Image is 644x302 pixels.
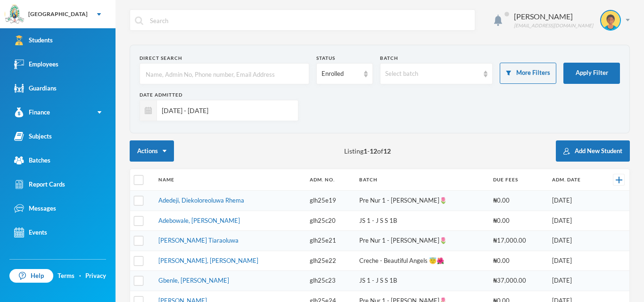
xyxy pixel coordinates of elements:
[14,228,47,237] div: Events
[305,251,355,271] td: glh25e22
[158,277,229,284] a: Gbenle, [PERSON_NAME]
[370,147,377,155] b: 12
[355,211,489,231] td: JS 1 - J S S 1B
[305,169,355,191] th: Adm. No.
[355,169,489,191] th: Batch
[355,271,489,291] td: JS 1 - J S S 1B
[500,63,556,84] button: More Filters
[305,231,355,251] td: glh25e21
[355,251,489,271] td: Creche - Beautiful Angels 😇🌺
[385,69,479,79] div: Select batch
[488,251,547,271] td: ₦0.00
[547,231,600,251] td: [DATE]
[547,271,600,291] td: [DATE]
[488,211,547,231] td: ₦0.00
[14,131,52,141] div: Subjects
[344,146,391,156] span: Listing - of
[14,180,65,189] div: Report Cards
[14,59,58,69] div: Employees
[563,63,620,84] button: Apply Filter
[355,231,489,251] td: Pre Nur 1 - [PERSON_NAME]🌷
[14,35,53,45] div: Students
[79,271,81,281] div: ·
[383,147,391,155] b: 12
[316,55,373,62] div: Status
[85,271,106,281] a: Privacy
[616,177,622,183] img: +
[514,22,593,29] div: [EMAIL_ADDRESS][DOMAIN_NAME]
[145,64,304,85] input: Name, Admin No, Phone number, Email Address
[547,169,600,191] th: Adm. Date
[158,196,244,204] a: Adedeji, Diekoloreoluwa Rhema
[601,11,620,30] img: STUDENT
[154,169,305,191] th: Name
[305,271,355,291] td: glh25c23
[14,83,57,93] div: Guardians
[488,231,547,251] td: ₦17,000.00
[556,140,630,162] button: Add New Student
[14,107,50,117] div: Finance
[140,55,309,62] div: Direct Search
[488,271,547,291] td: ₦37,000.00
[547,211,600,231] td: [DATE]
[130,140,174,162] button: Actions
[149,10,470,31] input: Search
[14,204,56,213] div: Messages
[488,191,547,211] td: ₦0.00
[305,211,355,231] td: glh25c20
[135,16,143,25] img: search
[9,269,53,283] a: Help
[5,5,24,24] img: logo
[58,271,74,281] a: Terms
[140,91,298,98] div: Date Admitted
[14,155,50,165] div: Batches
[380,55,493,62] div: Batch
[488,169,547,191] th: Due Fees
[363,147,367,155] b: 1
[514,11,593,22] div: [PERSON_NAME]
[158,237,239,244] a: [PERSON_NAME] Tiaraoluwa
[158,257,258,264] a: [PERSON_NAME], [PERSON_NAME]
[547,191,600,211] td: [DATE]
[547,251,600,271] td: [DATE]
[157,100,293,121] input: e.g. 30/07/2025 - 30/08/2025
[355,191,489,211] td: Pre Nur 1 - [PERSON_NAME]🌷
[322,69,359,79] div: Enrolled
[305,191,355,211] td: glh25e19
[28,10,88,18] div: [GEOGRAPHIC_DATA]
[158,217,240,224] a: Adebowale, [PERSON_NAME]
